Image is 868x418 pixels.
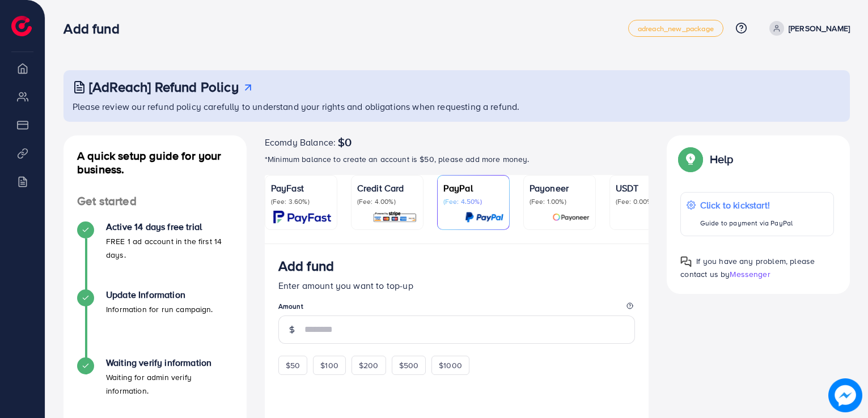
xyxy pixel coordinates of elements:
p: PayPal [443,181,503,195]
span: Messenger [730,268,770,280]
p: (Fee: 4.00%) [357,197,417,206]
img: card [465,211,503,224]
img: card [273,211,331,224]
span: $500 [399,360,419,371]
p: USDT [616,181,676,195]
li: Active 14 days free trial [63,221,247,289]
p: PayFast [271,181,331,195]
img: Popup guide [680,149,701,169]
img: logo [11,16,32,36]
h3: Add fund [278,258,334,274]
p: Please review our refund policy carefully to understand your rights and obligations when requesti... [73,100,843,113]
p: (Fee: 0.00%) [616,197,676,206]
h4: Get started [63,194,247,208]
span: $50 [286,360,300,371]
span: If you have any problem, please contact us by [680,255,815,280]
li: Update Information [63,289,247,357]
p: Click to kickstart! [700,198,793,212]
span: Ecomdy Balance: [265,135,336,149]
img: card [552,211,590,224]
p: Enter amount you want to top-up [278,279,636,292]
p: (Fee: 1.00%) [530,197,590,206]
a: [PERSON_NAME] [765,21,850,36]
p: Guide to payment via PayPal [700,216,793,230]
span: $1000 [439,360,462,371]
p: *Minimum balance to create an account is $50, please add more money. [265,152,649,166]
img: image [828,378,862,412]
h4: Waiting verify information [106,357,233,368]
p: Payoneer [530,181,590,195]
p: [PERSON_NAME] [789,22,850,35]
img: Popup guide [680,256,692,267]
span: adreach_new_package [638,25,714,32]
h4: A quick setup guide for your business. [63,149,247,176]
h4: Update Information [106,289,213,300]
span: $100 [320,360,338,371]
p: Credit Card [357,181,417,195]
p: (Fee: 3.60%) [271,197,331,206]
p: Information for run campaign. [106,302,213,316]
span: $0 [338,135,352,149]
img: card [372,211,417,224]
p: FREE 1 ad account in the first 14 days. [106,234,233,262]
h3: Add fund [63,20,128,37]
p: Waiting for admin verify information. [106,370,233,398]
h3: [AdReach] Refund Policy [89,79,239,95]
span: $200 [359,360,379,371]
a: adreach_new_package [628,20,723,37]
p: Help [710,152,734,166]
h4: Active 14 days free trial [106,221,233,232]
legend: Amount [278,301,636,315]
p: (Fee: 4.50%) [443,197,503,206]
